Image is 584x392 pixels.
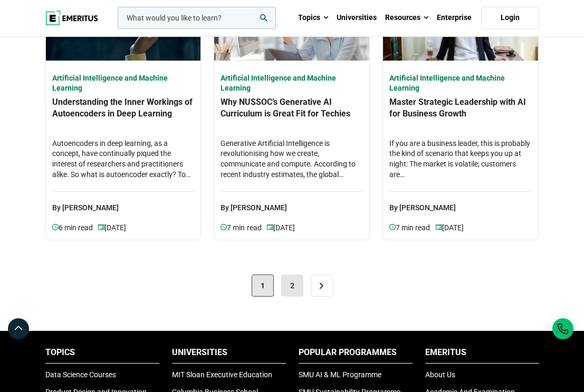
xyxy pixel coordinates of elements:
h4: Master Strategic Leadership with AI for Business Growth [389,96,532,133]
img: video-views [52,224,59,230]
h4: Generative Artificial Intelligence is revolutionising how we create, communicate and compute. Acc... [221,139,363,181]
img: video-views [436,224,442,230]
img: video-views [389,224,396,230]
a: Data Science Courses [45,370,116,379]
p: [DATE] [267,222,295,233]
input: woocommerce-product-search-field-0 [118,7,276,29]
h4: Artificial Intelligence and Machine Learning [52,73,195,94]
h4: If you are a business leader, this is probably the kind of scenario that keeps you up at night: T... [389,139,532,181]
img: video-views [267,224,273,230]
p: By [PERSON_NAME] [389,191,532,214]
h4: Why NUSSOC’s Generative AI Curriculum is Great Fit for Techies [221,96,363,133]
img: video-views [221,224,227,230]
span: 1 [252,275,274,297]
p: 6 min read [52,222,98,233]
h4: Autoencoders in deep learning, as a concept, have continually piqued the interest of researchers ... [52,139,195,181]
p: [DATE] [436,222,464,233]
h4: Understanding the Inner Workings of Autoencoders in Deep Learning [52,96,195,133]
h4: Artificial Intelligence and Machine Learning [389,73,532,94]
nav: Posts [52,272,533,299]
a: MIT Sloan Executive Education [172,370,272,379]
a: Artificial Intelligence and Machine Learning Master Strategic Leadership with AI for Business Gro... [389,73,532,233]
p: By [PERSON_NAME] [221,191,363,214]
img: video-views [98,224,104,230]
h4: Artificial Intelligence and Machine Learning [221,73,363,94]
a: Artificial Intelligence and Machine Learning Understanding the Inner Workings of Autoencoders in ... [52,73,195,233]
p: By [PERSON_NAME] [52,191,195,214]
a: About Us [425,370,455,379]
a: Login [481,7,539,29]
p: 7 min read [389,222,435,233]
a: SMU AI & ML Programme [299,370,381,379]
p: 7 min read [221,222,266,233]
a: 2 [281,275,303,297]
p: [DATE] [98,222,126,233]
a: Artificial Intelligence and Machine Learning Why NUSSOC’s Generative AI Curriculum is Great Fit f... [221,73,363,233]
